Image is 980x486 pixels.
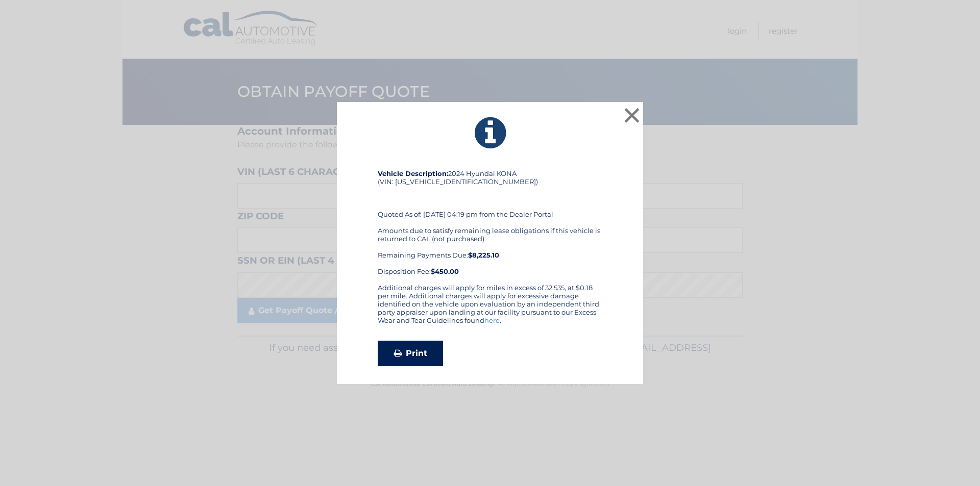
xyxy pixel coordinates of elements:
a: Print [378,341,443,366]
a: here [484,316,500,324]
b: $8,225.10 [468,251,499,259]
strong: Vehicle Description: [378,169,448,177]
strong: $450.00 [431,267,459,275]
button: × [622,105,642,125]
div: Additional charges will apply for miles in excess of 32,535, at $0.18 per mile. Additional charge... [378,284,602,332]
div: Amounts due to satisfy remaining lease obligations if this vehicle is returned to CAL (not purcha... [378,226,602,275]
div: 2024 Hyundai KONA (VIN: [US_VEHICLE_IDENTIFICATION_NUMBER]) Quoted As of: [DATE] 04:19 pm from th... [378,169,602,284]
